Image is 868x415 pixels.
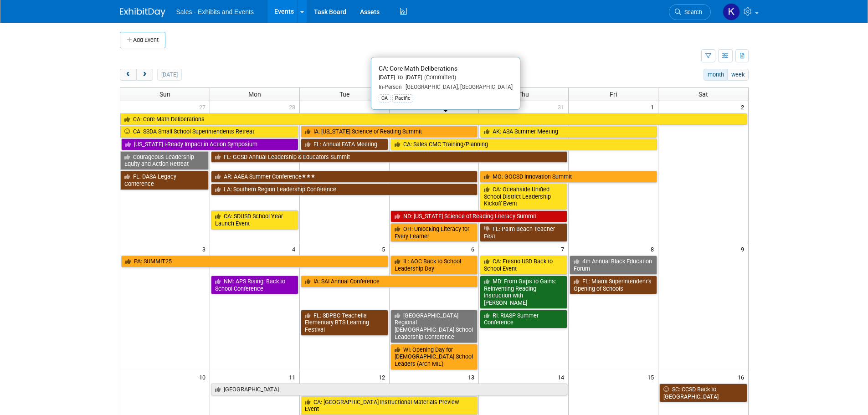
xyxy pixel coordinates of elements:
span: In-Person [379,84,402,90]
a: IL: AOC Back to School Leadership Day [390,256,478,274]
span: 15 [647,371,658,383]
span: Search [681,9,702,15]
a: MD: From Gaps to Gains: Reinventing Reading Instruction with [PERSON_NAME] [480,276,567,309]
a: FL: GCSD Annual Leadership & Educators Summit [211,151,567,163]
span: 11 [288,371,299,383]
span: 16 [737,371,748,383]
span: 6 [470,243,478,255]
a: CA: Core Math Deliberations [120,113,747,125]
span: 5 [381,243,389,255]
a: CA: [GEOGRAPHIC_DATA] Instructional Materials Preview Event [301,396,478,415]
span: Tue [339,91,349,98]
button: next [136,69,153,81]
span: 12 [378,371,389,383]
a: Courageous Leadership Equity and Action Retreat [120,151,209,170]
button: month [704,69,728,81]
a: CA: Sales CMC Training/Planning [390,138,657,150]
a: ND: [US_STATE] Science of Reading Literacy Summit [390,210,568,222]
a: 4th Annual Black Education Forum [570,256,657,274]
span: 7 [560,243,568,255]
a: SC: CCSD Back to [GEOGRAPHIC_DATA] [659,384,747,402]
span: Fri [610,91,617,98]
a: Search [669,4,711,20]
span: 31 [557,101,568,113]
img: Kara Haven [723,3,740,20]
a: CA: SDUSD School Year Launch Event [211,210,298,229]
span: 9 [740,243,748,255]
div: Pacific [392,94,413,102]
span: 13 [467,371,478,383]
button: prev [120,69,137,81]
span: 3 [201,243,210,255]
a: [US_STATE] i-Ready Impact in Action Symposium [121,138,298,150]
a: FL: Palm Beach Teacher Fest [480,223,567,242]
span: CA: Core Math Deliberations [379,65,457,72]
span: Thu [518,91,529,98]
div: [DATE] to [DATE] [379,74,513,82]
img: ExhibitDay [120,8,165,17]
span: 14 [557,371,568,383]
span: 1 [650,101,658,113]
span: 4 [291,243,299,255]
span: 10 [198,371,210,383]
span: 28 [288,101,299,113]
a: FL: DASA Legacy Conference [120,171,209,190]
span: 8 [650,243,658,255]
a: WI: Opening Day for [DEMOGRAPHIC_DATA] School Leaders (Arch MIL) [390,344,478,370]
a: MO: GOCSD Innovation Summit [480,171,657,183]
a: AK: ASA Summer Meeting [480,126,657,138]
a: FL: Miami Superintendent’s Opening of Schools [570,276,657,294]
button: week [727,69,748,81]
span: Sun [159,91,170,98]
a: CA: SSDA Small School Superintendents Retreat [120,126,298,138]
a: FL: Annual FATA Meeting [301,138,388,150]
a: NM: APS Rising: Back to School Conference [211,276,298,294]
span: 27 [198,101,210,113]
button: Add Event [120,32,165,48]
a: LA: Southern Region Leadership Conference [211,184,478,195]
span: 2 [740,101,748,113]
span: [GEOGRAPHIC_DATA], [GEOGRAPHIC_DATA] [402,84,513,90]
a: FL: SDPBC Teachella Elementary BTS Learning Festival [301,310,388,336]
span: Mon [248,91,261,98]
a: CA: Fresno USD Back to School Event [480,256,567,274]
a: OH: Unlocking Literacy for Every Learner [390,223,478,242]
a: PA: SUMMIT25 [121,256,388,267]
span: Sales - Exhibits and Events [176,8,254,15]
a: AR: AAEA Summer Conference [211,171,478,183]
a: CA: Oceanside Unified School District Leadership Kickoff Event [480,184,567,210]
a: [GEOGRAPHIC_DATA] Regional [DEMOGRAPHIC_DATA] School Leadership Conference [390,310,478,343]
span: Sat [699,91,708,98]
div: CA [379,94,390,102]
a: IA: SAI Annual Conference [301,276,478,287]
a: RI: RIASP Summer Conference [480,310,567,328]
button: [DATE] [157,69,181,81]
span: (Committed) [422,74,456,81]
a: [GEOGRAPHIC_DATA] [211,384,567,395]
a: IA: [US_STATE] Science of Reading Summit [301,126,478,138]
